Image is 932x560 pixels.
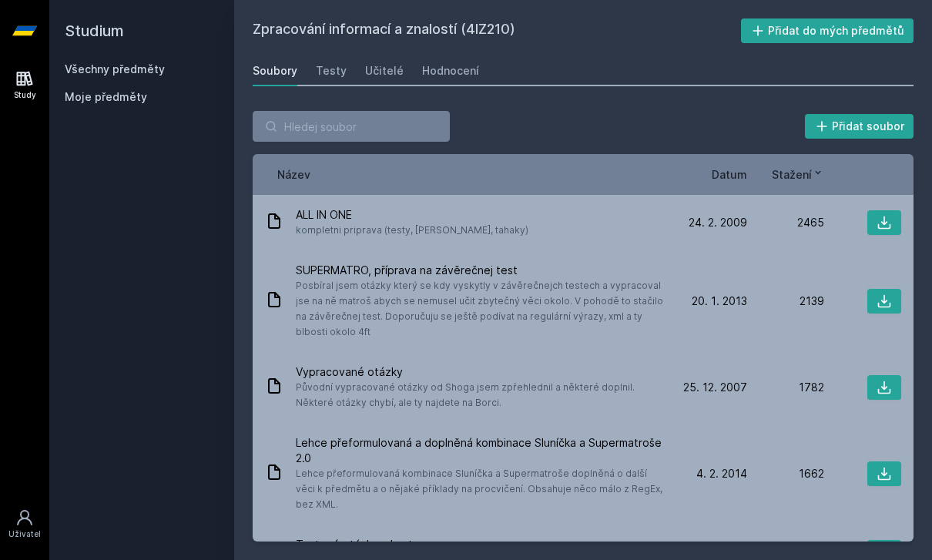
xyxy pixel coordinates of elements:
a: Uživatel [3,501,46,548]
input: Hledej soubor [253,111,450,142]
a: Study [3,62,46,109]
div: 1662 [747,466,824,481]
span: 20. 1. 2013 [692,293,747,309]
div: Učitelé [365,63,404,79]
div: Uživatel [8,528,41,540]
div: Study [14,89,36,101]
span: Lehce přeformulovaná kombinace Sluníčka a Supermatroše doplněná o další věci k předmětu a o nějak... [296,466,664,512]
span: 4. 2. 2014 [696,466,747,481]
span: Moje předměty [65,89,147,105]
button: Datum [712,166,747,183]
div: 2465 [747,215,824,230]
a: Hodnocení [422,55,479,86]
span: ALL IN ONE [296,207,528,223]
div: 1782 [747,380,824,395]
span: Posbíral jsem otázky který se kdy vyskytly v závěrečnejch testech a vypracoval jse na ně matroš a... [296,278,664,340]
span: 25. 12. 2007 [683,380,747,395]
h2: Zpracování informací a znalostí (4IZ210) [253,18,741,43]
span: Stažení [772,166,812,183]
button: Název [277,166,310,183]
div: 2139 [747,293,824,309]
div: Soubory [253,63,297,79]
button: Stažení [772,166,824,183]
button: Přidat do mých předmětů [741,18,914,43]
a: Testy [316,55,347,86]
a: Soubory [253,55,297,86]
a: Učitelé [365,55,404,86]
button: Přidat soubor [805,114,914,139]
span: Původní vypracované otázky od Shoga jsem zpřehlednil a některé doplnil. Některé otázky chybí, ale... [296,380,664,411]
span: SUPERMATRO, příprava na závěrečnej test [296,263,664,278]
span: kompletni priprava (testy, [PERSON_NAME], tahaky) [296,223,528,238]
a: Všechny předměty [65,62,165,75]
span: Testové otázky v kostce [296,537,577,552]
div: Hodnocení [422,63,479,79]
span: Lehce přeformulovaná a doplněná kombinace Sluníčka a Supermatroše 2.0 [296,435,664,466]
span: Vypracované otázky [296,364,664,380]
div: Testy [316,63,347,79]
span: 24. 2. 2009 [689,215,747,230]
